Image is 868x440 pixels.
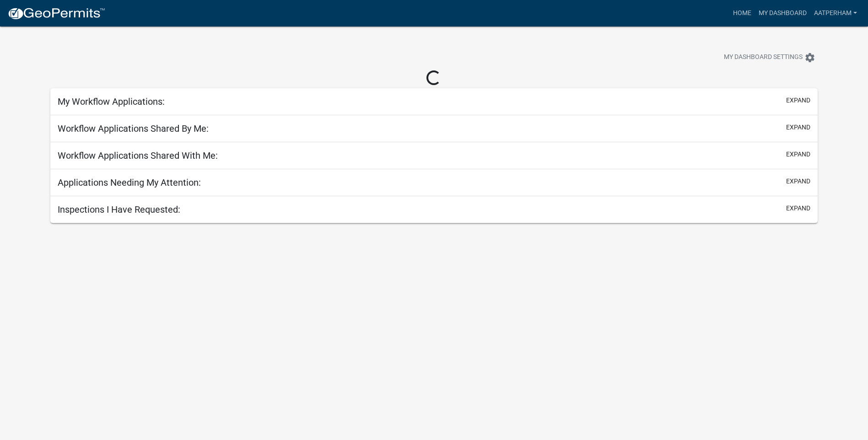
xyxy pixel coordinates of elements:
button: expand [786,204,810,213]
h5: Workflow Applications Shared With Me: [58,150,218,161]
h5: Workflow Applications Shared By Me: [58,123,209,134]
button: My Dashboard Settingssettings [717,48,823,66]
i: settings [804,52,815,63]
button: expand [786,177,810,186]
a: AATPerham [810,5,861,22]
h5: Applications Needing My Attention: [58,177,201,188]
a: Home [729,5,755,22]
span: My Dashboard Settings [724,52,803,63]
button: expand [786,150,810,159]
button: expand [786,96,810,105]
h5: My Workflow Applications: [58,96,165,107]
a: My Dashboard [755,5,810,22]
h5: Inspections I Have Requested: [58,204,180,215]
button: expand [786,123,810,132]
